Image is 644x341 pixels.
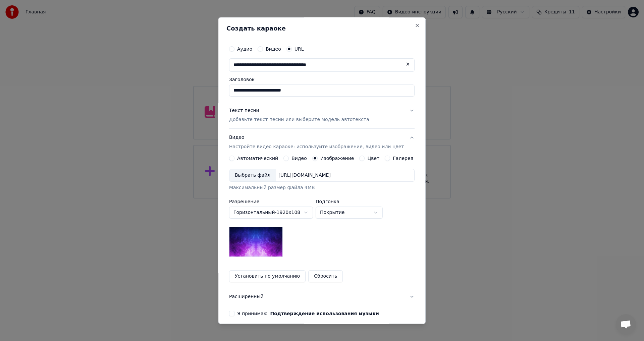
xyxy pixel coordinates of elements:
[229,200,313,204] label: Разрешение
[291,156,307,161] label: Видео
[229,77,415,82] label: Заголовок
[320,156,354,161] label: Изображение
[229,156,415,288] div: ВидеоНастройте видео караоке: используйте изображение, видео или цвет
[309,271,343,283] button: Сбросить
[270,311,379,316] button: Я принимаю
[294,47,304,51] label: URL
[229,170,276,182] div: Выбрать файл
[266,47,281,51] label: Видео
[229,144,404,151] p: Настройте видео караоке: используйте изображение, видео или цвет
[229,271,306,283] button: Установить по умолчанию
[276,172,333,179] div: [URL][DOMAIN_NAME]
[229,102,415,129] button: Текст песниДобавьте текст песни или выберите модель автотекста
[229,185,415,191] div: Максимальный размер файла 4MB
[229,129,415,156] button: ВидеоНастройте видео караоке: используйте изображение, видео или цвет
[237,311,379,316] label: Я принимаю
[226,25,417,32] h2: Создать караоке
[229,288,415,306] button: Расширенный
[229,134,404,151] div: Видео
[368,156,380,161] label: Цвет
[316,200,383,204] label: Подгонка
[229,107,259,114] div: Текст песни
[229,117,369,123] p: Добавьте текст песни или выберите модель автотекста
[237,156,278,161] label: Автоматический
[393,156,414,161] label: Галерея
[237,47,252,51] label: Аудио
